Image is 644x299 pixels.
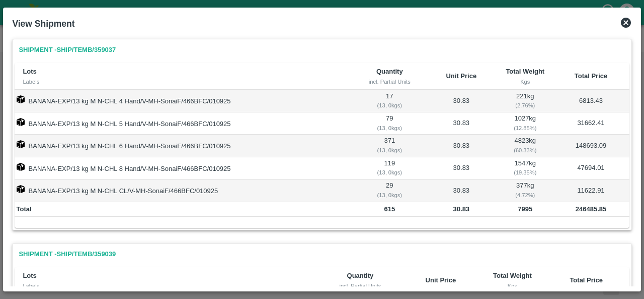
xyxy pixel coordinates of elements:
[23,272,36,279] b: Lots
[552,135,629,157] td: 148693.09
[15,112,354,135] td: BANANA-EXP/13 kg M N-CHL 5 Hand/V-MH-SonaiF/466BFC/010925
[499,146,551,155] div: ( 60.33 %)
[425,180,498,202] td: 30.83
[23,281,312,290] div: Labels
[498,112,552,135] td: 1027 kg
[356,191,423,200] div: ( 13, 0 kgs)
[376,68,403,75] b: Quantity
[15,180,354,202] td: BANANA-EXP/13 kg M N-CHL CL/V-MH-SonaiF/466BFC/010925
[15,90,354,112] td: BANANA-EXP/13 kg M N-CHL 4 Hand/V-MH-SonaiF/466BFC/010925
[356,168,423,177] div: ( 13, 0 kgs)
[498,90,552,112] td: 221 kg
[354,112,425,135] td: 79
[552,180,629,202] td: 11622.91
[506,77,544,86] div: Kgs
[356,124,423,133] div: ( 13, 0 kgs)
[15,135,354,157] td: BANANA-EXP/13 kg M N-CHL 6 Hand/V-MH-SonaiF/466BFC/010925
[17,95,25,103] img: box
[498,180,552,202] td: 377 kg
[384,205,395,213] b: 615
[354,157,425,180] td: 119
[362,77,417,86] div: incl. Partial Units
[425,157,498,180] td: 30.83
[12,19,74,29] b: View Shipment
[17,118,25,126] img: box
[425,90,498,112] td: 30.83
[15,157,354,180] td: BANANA-EXP/13 kg M N-CHL 8 Hand/V-MH-SonaiF/466BFC/010925
[499,191,551,200] div: ( 4.72 %)
[425,112,498,135] td: 30.83
[23,68,36,75] b: Lots
[552,112,629,135] td: 31662.41
[499,168,551,177] div: ( 19.35 %)
[15,246,120,263] a: Shipment -SHIP/TEMB/359039
[15,41,120,59] a: Shipment -SHIP/TEMB/359037
[552,90,629,112] td: 6813.43
[354,135,425,157] td: 371
[426,276,456,284] b: Unit Price
[499,124,551,133] div: ( 12.85 %)
[23,77,346,86] div: Labels
[425,135,498,157] td: 30.83
[490,281,535,290] div: Kgs
[17,140,25,148] img: box
[453,205,470,213] b: 30.83
[354,180,425,202] td: 29
[17,163,25,171] img: box
[347,272,374,279] b: Quantity
[575,72,608,80] b: Total Price
[570,276,603,284] b: Total Price
[356,101,423,110] div: ( 13, 0 kgs)
[499,101,551,110] div: ( 2.76 %)
[498,135,552,157] td: 4823 kg
[576,205,606,213] b: 246485.85
[506,68,544,75] b: Total Weight
[17,205,32,213] b: Total
[17,185,25,193] img: box
[356,146,423,155] div: ( 13, 0 kgs)
[518,205,532,213] b: 7995
[446,72,476,80] b: Unit Price
[498,157,552,180] td: 1547 kg
[354,90,425,112] td: 17
[493,272,532,279] b: Total Weight
[552,157,629,180] td: 47694.01
[329,281,392,290] div: incl. Partial Units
